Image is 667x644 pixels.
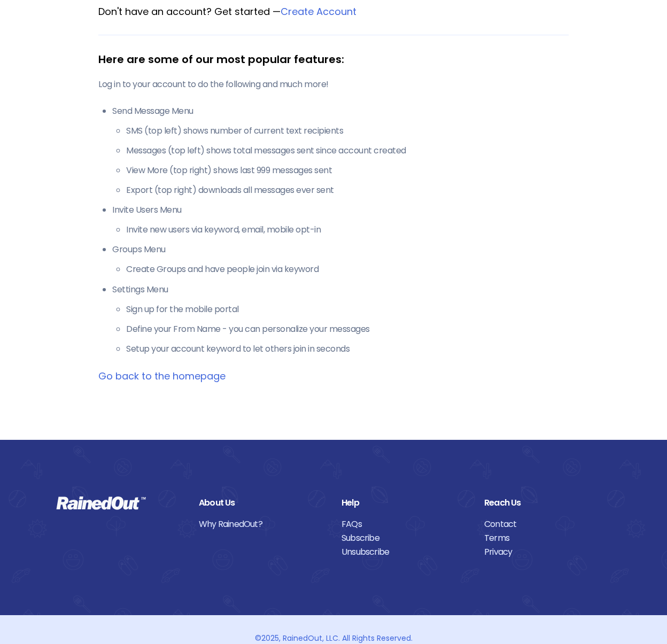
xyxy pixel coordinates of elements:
a: Privacy [484,545,611,559]
div: About Us [199,496,325,510]
li: Settings Menu [112,283,569,355]
div: Help [342,496,468,510]
li: Groups Menu [112,243,569,276]
a: Unsubscribe [342,545,468,559]
a: Go back to the homepage [98,369,226,383]
p: Log in to your account to do the following and much more! [98,78,569,91]
a: Contact [484,517,611,531]
a: Why RainedOut? [199,517,325,531]
a: FAQs [342,517,468,531]
div: Reach Us [484,496,611,510]
li: Define your From Name - you can personalize your messages [126,323,569,336]
li: Sign up for the mobile portal [126,303,569,316]
li: View More (top right) shows last 999 messages sent [126,164,569,177]
a: Terms [484,531,611,545]
li: Invite Users Menu [112,204,569,236]
li: Invite new users via keyword, email, mobile opt-in [126,223,569,236]
li: Messages (top left) shows total messages sent since account created [126,144,569,157]
a: Create Account [281,5,356,18]
li: SMS (top left) shows number of current text recipients [126,125,569,137]
li: Setup your account keyword to let others join in seconds [126,343,569,355]
li: Send Message Menu [112,105,569,197]
div: Here are some of our most popular features: [98,51,569,67]
li: Export (top right) downloads all messages ever sent [126,184,569,197]
a: Subscribe [342,531,468,545]
li: Create Groups and have people join via keyword [126,263,569,276]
